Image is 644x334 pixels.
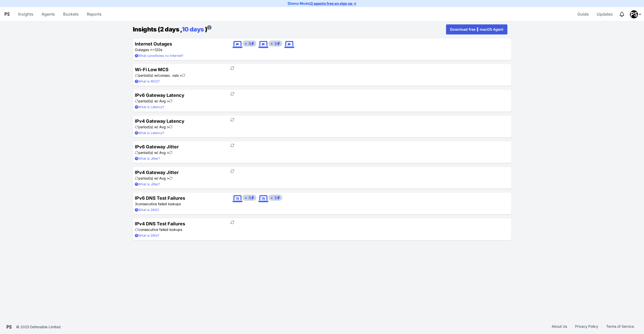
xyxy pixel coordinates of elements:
[311,1,356,6] a: 2 agents free on sign up →
[548,324,571,330] a: About Us
[135,66,222,73] h4: Wi-Fi Low MCS
[135,182,222,187] summary: What is Jitter?
[602,324,638,330] a: Terms of Service
[630,10,638,18] img: Pansift Demo Account
[135,220,222,227] h4: IPv4 DNS Test Failures
[135,92,222,99] h4: IPv6 Gateway Latency
[135,105,222,109] summary: What is Latency?
[135,118,222,124] h4: IPv4 Gateway Latency
[135,201,222,206] p: consecutive failed lookups
[154,48,162,52] span: 120s
[133,25,212,34] h1: Insights (2 days , )
[135,233,222,238] summary: What is DNS?
[135,195,222,201] h4: IPv6 DNS Test Failures
[182,26,204,33] a: 10 days
[39,8,57,20] a: Agents
[135,73,222,78] p: period(s) w/ consec. vals <
[243,195,256,201] summary: + 3
[243,40,256,47] summary: + 3
[16,8,35,20] a: Insights
[575,8,591,20] a: Guide
[135,47,222,52] p: Outages >=
[135,99,222,104] p: period(s) w/ Avg >
[135,202,137,206] span: 3
[595,8,615,20] a: Updates
[135,40,222,47] h4: Internet Outages
[135,169,222,176] h4: IPv4 Gateway Jitter
[135,207,222,212] summary: What is DNS?
[577,9,589,19] span: Guide
[85,8,104,20] a: Reports
[268,40,282,47] summary: + 3
[268,195,282,201] summary: + 3
[630,10,642,18] div: Profile Menu
[61,8,81,20] a: Buckets
[135,124,222,130] p: period(s) w/ Avg >
[571,324,602,330] a: Privacy Policy
[135,143,222,150] h4: IPv6 Gateway Jitter
[288,1,356,6] p: (Demo Mode)
[135,53,222,58] summary: What constitutes no Internet?
[135,150,222,155] p: period(s) w/ Avg >
[135,227,222,232] p: consecutive failed lookups
[597,9,613,19] span: Updates
[446,24,507,34] a: Download free  macOS Agent
[135,79,222,84] summary: What is MCS?
[619,11,625,17] div: Notifications
[135,156,222,161] summary: What is Jitter?
[16,324,61,329] div: © 2025 Defensible Limited
[135,176,222,181] p: period(s) w/ Avg >
[135,131,222,135] summary: What is Latency?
